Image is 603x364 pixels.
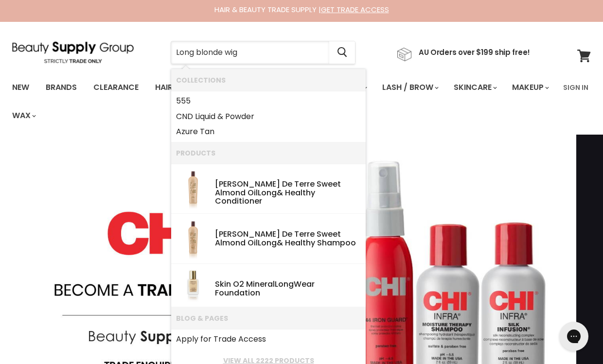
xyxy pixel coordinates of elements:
[505,77,555,98] a: Makeup
[86,77,146,98] a: Clearance
[554,318,593,354] iframe: Gorgias live chat messenger
[171,214,366,264] li: Products: Bain De Terre Sweet Almond Oil Long & Healthy Shampoo
[176,331,361,347] a: Apply for Trade Access
[179,219,207,260] img: sweet-almond-shampoo_200x.png
[446,77,503,98] a: Skincare
[275,278,294,290] b: Long
[5,73,557,130] ul: Main menu
[5,77,36,98] a: New
[215,230,361,248] div: [PERSON_NAME] De Terre Sweet Almond Oil & Healthy Shampoo
[557,77,594,98] a: Sign In
[171,109,366,124] li: Collections: CND Liquid & Powder
[329,41,355,64] button: Search
[171,164,366,214] li: Products: Bain De Terre Sweet Almond Oil Long & Healthy Conditioner
[171,41,355,64] form: Product
[171,41,329,64] input: Search
[38,77,84,98] a: Brands
[171,329,366,349] li: Blog & Pages: Apply for Trade Access
[215,180,361,207] div: [PERSON_NAME] De Terre Sweet Almond Oil & Healthy Conditioner
[375,77,444,98] a: Lash / Brow
[176,93,361,109] a: 555
[176,109,361,124] a: CND Liquid & Powder
[171,142,366,164] li: Products
[171,124,366,142] li: Collections: Azure Tan
[176,124,361,139] a: Azure Tan
[258,187,277,198] b: Long
[171,307,366,329] li: Blog & Pages
[179,169,207,209] img: sweet-almond-conditioner_200x.png
[148,77,204,98] a: Haircare
[258,237,277,248] b: Long
[171,91,366,109] li: Collections: 555
[176,269,210,303] img: MMLWF30XF_Foundation30mlXFair_1520x1520_aa0a9857-0835-4754-8628-8bae07dd7dab_200x.png
[171,69,366,91] li: Collections
[321,4,389,15] a: GET TRADE ACCESS
[5,105,42,126] a: Wax
[215,280,361,298] div: Skin O2 Mineral Wear Foundation
[171,264,366,307] li: Products: Skin O2 Mineral Long Wear Foundation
